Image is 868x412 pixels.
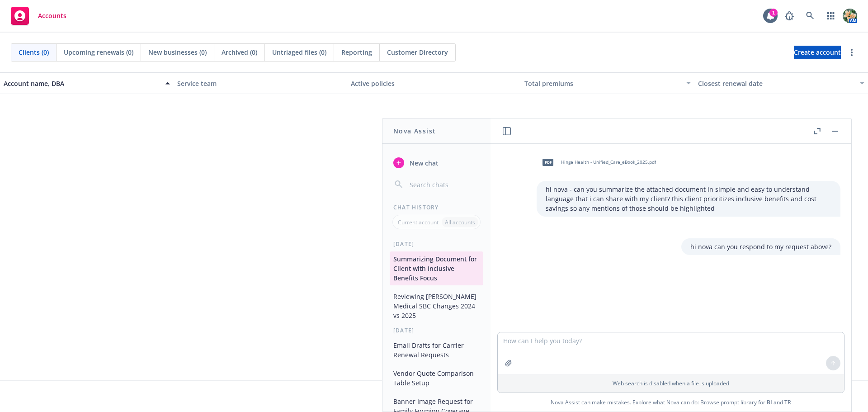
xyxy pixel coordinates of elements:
span: Hinge Health - Unified_Care_eBook_2025.pdf [561,159,656,165]
a: Search [801,7,819,25]
div: Active policies [351,79,517,88]
span: Customer Directory [387,47,448,57]
span: Nova Assist can make mistakes. Explore what Nova can do: Browse prompt library for and [551,393,791,412]
p: All accounts [445,218,475,226]
span: Create account [794,44,841,61]
a: more [846,47,857,58]
span: Accounts [38,12,66,19]
span: Reporting [341,47,372,57]
div: [DATE] [382,240,491,248]
button: Reviewing [PERSON_NAME] Medical SBC Changes 2024 vs 2025 [390,289,483,323]
button: Summarizing Document for Client with Inclusive Benefits Focus [390,251,483,285]
div: Account name, DBA [4,79,160,88]
div: Total premiums [524,79,681,88]
p: hi nova - can you summarize the attached document in simple and easy to understand language that ... [546,185,831,213]
div: [DATE] [382,327,491,334]
button: New chat [390,155,483,171]
span: pdf [542,159,553,166]
p: Current account [398,218,439,226]
div: Closest renewal date [698,79,854,88]
button: Active policies [347,72,521,94]
div: Service team [177,79,344,88]
h1: Nova Assist [393,126,436,136]
a: TR [784,398,791,406]
div: 1 [769,9,778,17]
button: Vendor Quote Comparison Table Setup [390,366,483,390]
span: Upcoming renewals (0) [64,47,133,57]
a: BI [767,398,772,406]
div: pdfHinge Health - Unified_Care_eBook_2025.pdf [537,151,658,174]
button: Closest renewal date [694,72,868,94]
button: Total premiums [521,72,694,94]
img: photo [843,9,857,23]
a: Report a Bug [780,7,798,25]
a: Create account [794,46,841,59]
span: Clients (0) [19,47,49,57]
a: Switch app [822,7,840,25]
a: Accounts [7,3,70,28]
p: Web search is disabled when a file is uploaded [503,379,839,387]
input: Search chats [408,178,480,191]
span: New businesses (0) [148,47,207,57]
p: hi nova can you respond to my request above? [690,242,831,251]
span: Archived (0) [222,47,257,57]
button: Service team [174,72,347,94]
div: Chat History [382,204,491,211]
span: New chat [408,158,439,168]
span: Untriaged files (0) [272,47,326,57]
button: Email Drafts for Carrier Renewal Requests [390,338,483,362]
